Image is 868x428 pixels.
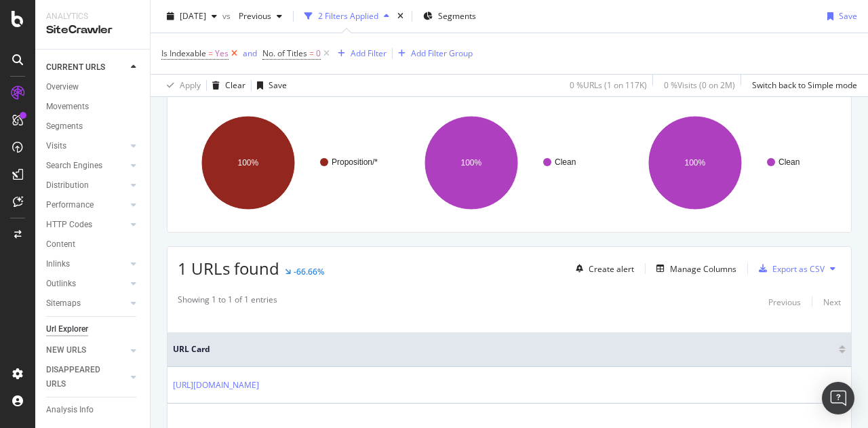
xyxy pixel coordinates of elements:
[252,75,287,96] button: Save
[46,159,127,173] a: Search Engines
[161,5,222,27] button: [DATE]
[401,104,614,222] svg: A chart.
[46,198,127,212] a: Performance
[823,294,841,310] button: Next
[393,45,473,62] button: Add Filter Group
[46,178,127,193] a: Distribution
[46,159,102,173] div: Search Engines
[46,363,115,391] div: DISAPPEARED URLS
[46,296,127,311] a: Sitemaps
[46,277,127,291] a: Outlinks
[46,100,89,114] div: Movements
[238,158,259,168] text: 100%
[46,11,139,22] div: Analytics
[46,60,127,75] a: CURRENT URLS
[839,10,857,22] div: Save
[395,9,406,23] div: times
[823,296,841,308] div: Next
[747,75,857,96] button: Switch back to Simple mode
[46,80,140,94] a: Overview
[461,158,482,168] text: 100%
[570,79,647,91] div: 0 % URLs ( 1 on 117K )
[178,104,391,222] svg: A chart.
[418,5,481,27] button: Segments
[180,79,201,91] div: Apply
[46,119,140,134] a: Segments
[46,343,86,357] div: NEW URLS
[173,343,835,355] span: URL Card
[173,378,259,392] a: [URL][DOMAIN_NAME]
[752,79,857,91] div: Switch back to Simple mode
[768,296,801,308] div: Previous
[222,10,233,22] span: vs
[589,263,634,275] div: Create alert
[46,119,83,134] div: Segments
[46,139,66,153] div: Visits
[753,258,825,279] button: Export as CSV
[46,343,127,357] a: NEW URLS
[651,260,736,277] button: Manage Columns
[178,257,279,279] span: 1 URLs found
[316,44,321,63] span: 0
[309,47,314,59] span: =
[207,75,245,96] button: Clear
[46,257,70,271] div: Inlinks
[243,47,257,59] div: and
[208,47,213,59] span: =
[318,10,378,22] div: 2 Filters Applied
[243,47,257,60] button: and
[225,79,245,91] div: Clear
[822,5,857,27] button: Save
[178,294,277,310] div: Showing 1 to 1 of 1 entries
[46,22,139,38] div: SiteCrawler
[46,257,127,271] a: Inlinks
[46,198,94,212] div: Performance
[772,263,825,275] div: Export as CSV
[262,47,307,59] span: No. of Titles
[46,322,88,336] div: Url Explorer
[411,47,473,59] div: Add Filter Group
[46,296,81,311] div: Sitemaps
[46,237,75,252] div: Content
[46,100,140,114] a: Movements
[294,266,324,277] div: -66.66%
[46,218,92,232] div: HTTP Codes
[299,5,395,27] button: 2 Filters Applied
[46,80,79,94] div: Overview
[768,294,801,310] button: Previous
[215,44,229,63] span: Yes
[332,45,387,62] button: Add Filter
[233,5,288,27] button: Previous
[670,263,736,275] div: Manage Columns
[46,139,127,153] a: Visits
[233,10,271,22] span: Previous
[161,47,206,59] span: Is Indexable
[570,258,634,279] button: Create alert
[269,79,287,91] div: Save
[555,157,576,167] text: Clean
[822,382,854,414] div: Open Intercom Messenger
[46,60,105,75] div: CURRENT URLS
[351,47,387,59] div: Add Filter
[438,10,476,22] span: Segments
[332,157,378,167] text: Proposition/*
[46,237,140,252] a: Content
[161,75,201,96] button: Apply
[664,79,735,91] div: 0 % Visits ( 0 on 2M )
[46,403,94,417] div: Analysis Info
[625,104,837,222] svg: A chart.
[778,157,800,167] text: Clean
[46,363,127,391] a: DISAPPEARED URLS
[46,277,76,291] div: Outlinks
[46,178,89,193] div: Distribution
[180,10,206,22] span: 2025 Sep. 10th
[46,322,140,336] a: Url Explorer
[684,158,705,168] text: 100%
[46,218,127,232] a: HTTP Codes
[46,403,140,417] a: Analysis Info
